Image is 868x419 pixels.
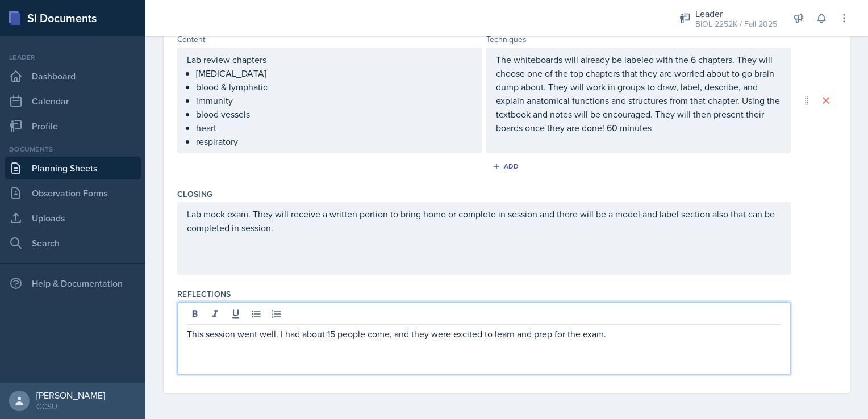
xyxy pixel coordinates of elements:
[187,53,472,66] p: Lab review chapters
[5,157,141,179] a: Planning Sheets
[5,182,141,204] a: Observation Forms
[196,66,472,80] p: [MEDICAL_DATA]
[196,107,472,121] p: blood vessels
[5,65,141,87] a: Dashboard
[695,7,777,20] div: Leader
[5,52,141,62] div: Leader
[486,33,791,45] div: Techniques
[5,115,141,137] a: Profile
[36,389,105,401] div: [PERSON_NAME]
[496,53,781,135] p: The whiteboards will already be labeled with the 6 chapters. They will choose one of the top chap...
[5,144,141,154] div: Documents
[196,94,472,107] p: immunity
[187,327,781,341] p: This session went well. I had about 15 people come, and they were excited to learn and prep for t...
[196,135,472,148] p: respiratory
[5,207,141,229] a: Uploads
[695,18,777,30] div: BIOL 2252K / Fall 2025
[36,401,105,412] div: GCSU
[177,33,482,45] div: Content
[489,158,525,175] button: Add
[495,162,519,171] div: Add
[187,207,781,234] p: Lab mock exam. They will receive a written portion to bring home or complete in session and there...
[5,272,141,295] div: Help & Documentation
[196,121,472,135] p: heart
[5,90,141,112] a: Calendar
[5,232,141,254] a: Search
[196,80,472,94] p: blood & lymphatic
[177,288,231,300] label: Reflections
[177,188,212,200] label: Closing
